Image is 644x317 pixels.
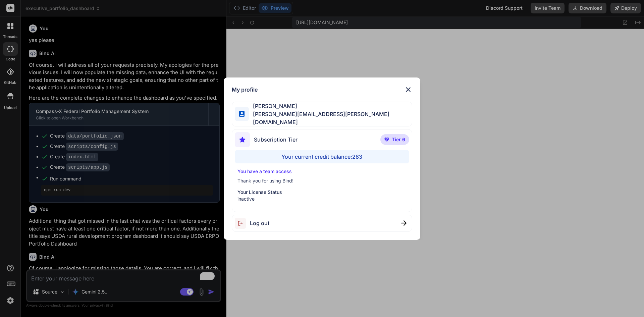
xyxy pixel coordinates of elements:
p: You have a team access [237,168,407,175]
span: Subscription Tier [254,136,298,144]
div: Your current credit balance: 283 [235,150,410,163]
span: [PERSON_NAME] [249,102,412,110]
span: Log out [250,219,269,227]
span: Tier 6 [392,136,405,143]
p: Your License Status [237,189,407,196]
img: close [404,86,412,94]
h1: My profile [232,86,258,94]
p: inactive [237,196,407,202]
img: close [401,220,407,226]
p: Thank you for using Bind! [237,177,407,184]
img: subscription [235,132,250,147]
img: profile [239,111,245,116]
span: [PERSON_NAME][EMAIL_ADDRESS][PERSON_NAME][DOMAIN_NAME] [249,110,412,126]
img: premium [384,138,389,142]
img: logout [235,218,250,229]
